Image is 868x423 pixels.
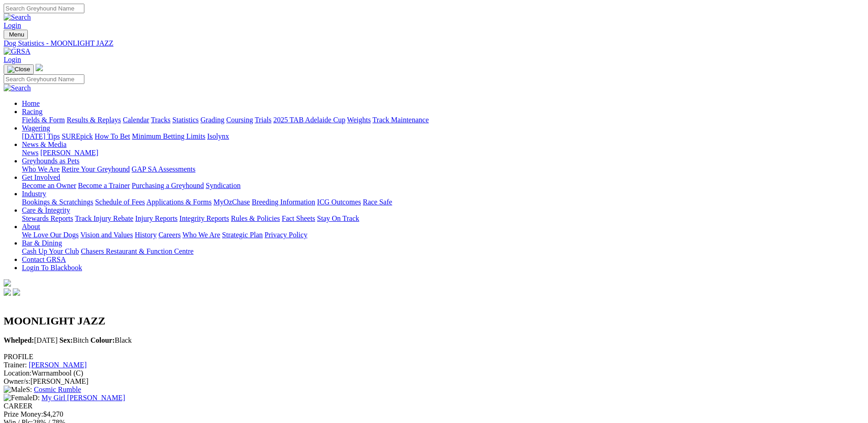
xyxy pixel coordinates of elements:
[22,256,66,263] a: Contact GRSA
[151,116,171,124] a: Tracks
[22,182,864,190] div: Get Involved
[22,141,67,148] a: News & Media
[40,149,98,157] a: [PERSON_NAME]
[226,116,253,124] a: Coursing
[22,132,60,140] a: [DATE] Tips
[22,206,70,214] a: Care & Integrity
[22,132,864,141] div: Wagering
[22,165,60,173] a: Who We Are
[206,182,240,189] a: Syndication
[123,116,149,124] a: Calendar
[22,247,79,255] a: Cash Up Your Club
[22,198,93,206] a: Bookings & Scratchings
[22,116,864,124] div: Racing
[4,353,864,361] div: PROFILE
[9,31,24,38] span: Menu
[158,231,181,239] a: Careers
[7,66,30,73] img: Close
[4,21,21,29] a: Login
[265,231,307,239] a: Privacy Policy
[132,132,205,140] a: Minimum Betting Limits
[22,149,864,157] div: News & Media
[22,214,864,223] div: Care & Integrity
[132,165,196,173] a: GAP SA Assessments
[59,336,73,344] b: Sex:
[34,386,81,393] a: Cosmic Rumble
[252,198,315,206] a: Breeding Information
[4,402,864,410] div: CAREER
[90,336,114,344] b: Colour:
[4,47,31,56] img: GRSA
[273,116,345,124] a: 2025 TAB Adelaide Cup
[317,214,359,222] a: Stay On Track
[22,149,38,157] a: News
[4,56,21,63] a: Login
[67,116,121,124] a: Results & Replays
[22,223,40,230] a: About
[213,198,250,206] a: MyOzChase
[222,231,263,239] a: Strategic Plan
[4,315,864,327] h2: MOONLIGHT JAZZ
[81,247,193,255] a: Chasers Restaurant & Function Centre
[59,336,88,344] span: Bitch
[4,336,34,344] b: Whelped:
[22,108,42,115] a: Racing
[95,132,130,140] a: How To Bet
[4,84,31,92] img: Search
[4,361,27,369] span: Trainer:
[146,198,212,206] a: Applications & Forms
[255,116,271,124] a: Trials
[282,214,315,222] a: Fact Sheets
[201,116,224,124] a: Grading
[95,198,145,206] a: Schedule of Fees
[172,116,199,124] a: Statistics
[22,165,864,173] div: Greyhounds as Pets
[22,173,60,181] a: Get Involved
[42,394,125,402] a: My Girl [PERSON_NAME]
[4,394,32,402] img: Female
[22,198,864,206] div: Industry
[363,198,392,206] a: Race Safe
[62,165,130,173] a: Retire Your Greyhound
[29,361,87,369] a: [PERSON_NAME]
[4,410,43,418] span: Prize Money:
[22,116,65,124] a: Fields & Form
[22,264,82,272] a: Login To Blackbook
[4,410,864,418] div: $4,270
[4,4,84,13] input: Search
[207,132,229,140] a: Isolynx
[36,64,43,71] img: logo-grsa-white.png
[179,214,229,222] a: Integrity Reports
[231,214,280,222] a: Rules & Policies
[22,124,50,132] a: Wagering
[4,386,32,393] span: S:
[22,182,76,189] a: Become an Owner
[4,369,31,377] span: Location:
[13,288,20,296] img: twitter.svg
[4,64,34,74] button: Toggle navigation
[182,231,220,239] a: Who We Are
[62,132,93,140] a: SUREpick
[78,182,130,189] a: Become a Trainer
[22,231,864,239] div: About
[4,336,57,344] span: [DATE]
[22,247,864,256] div: Bar & Dining
[22,214,73,222] a: Stewards Reports
[4,377,864,386] div: [PERSON_NAME]
[22,239,62,247] a: Bar & Dining
[4,377,31,385] span: Owner/s:
[90,336,132,344] span: Black
[4,369,864,377] div: Warrnambool (C)
[22,190,46,198] a: Industry
[4,288,11,296] img: facebook.svg
[4,386,26,394] img: Male
[317,198,361,206] a: ICG Outcomes
[132,182,204,189] a: Purchasing a Greyhound
[347,116,371,124] a: Weights
[4,39,864,47] a: Dog Statistics - MOONLIGHT JAZZ
[373,116,429,124] a: Track Maintenance
[75,214,133,222] a: Track Injury Rebate
[4,394,40,402] span: D:
[4,13,31,21] img: Search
